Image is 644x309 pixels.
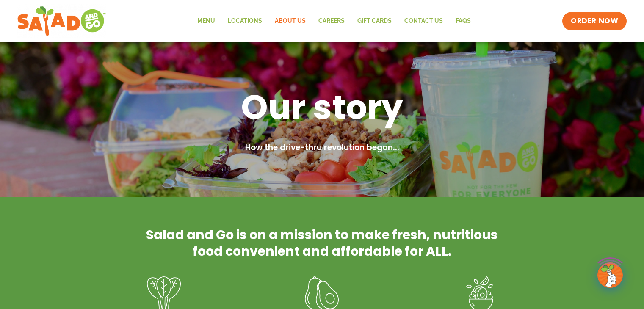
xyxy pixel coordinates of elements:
[351,11,398,31] a: GIFT CARDS
[144,226,500,259] h2: Salad and Go is on a mission to make fresh, nutritious food convenient and affordable for ALL.
[562,12,627,30] a: ORDER NOW
[398,11,449,31] a: Contact Us
[221,11,268,31] a: Locations
[17,4,106,38] img: new-SAG-logo-768×292
[102,85,542,129] h1: Our story
[191,11,221,31] a: Menu
[312,11,351,31] a: Careers
[268,11,312,31] a: About Us
[449,11,477,31] a: FAQs
[571,16,618,26] span: ORDER NOW
[102,142,542,154] h2: How the drive-thru revolution began...
[191,11,477,31] nav: Menu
